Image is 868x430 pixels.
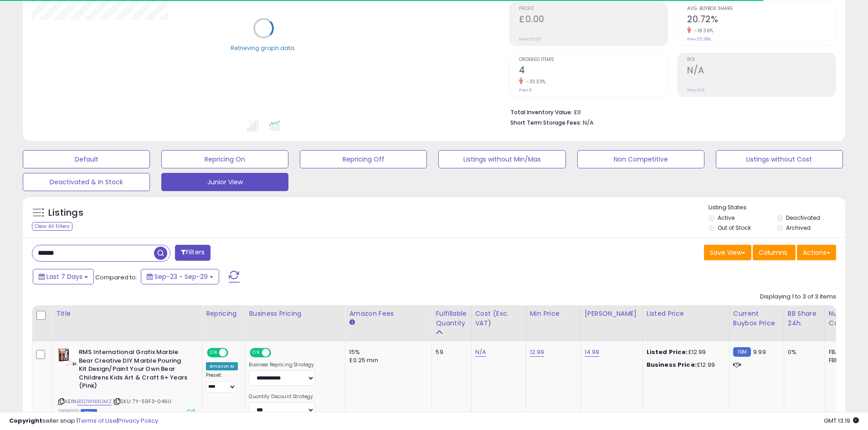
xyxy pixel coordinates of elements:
button: Non Competitive [577,150,704,168]
b: Short Term Storage Fees: [510,119,581,126]
div: BB Share 24h. [788,309,821,328]
span: Last 7 Days [46,272,82,281]
button: Filters [175,245,211,261]
h2: 4 [519,65,668,77]
div: 15% [349,348,425,356]
b: Listed Price: [647,348,688,356]
a: 14.99 [585,348,600,357]
small: Prev: N/A [687,87,705,93]
small: FBM [733,347,751,357]
div: Fulfillable Quantity [436,309,467,328]
b: Business Price: [647,360,697,369]
div: FBA: 0 [829,348,859,356]
div: Amazon Fees [349,309,428,319]
label: Business Repricing Strategy: [249,362,315,368]
small: Prev: 25.38% [687,36,711,42]
button: Listings without Min/Max [438,150,565,168]
a: 12.99 [530,348,544,357]
span: N/A [583,118,594,127]
div: £0.25 min [349,356,425,364]
div: Clear All Filters [32,222,72,231]
button: Default [23,150,150,168]
li: £0 [510,106,829,117]
small: Prev: 6 [519,87,532,93]
button: Columns [753,245,796,260]
img: 41XNTvU9f-L._SL40_.jpg [58,348,77,366]
button: Save View [704,245,751,260]
div: 0% [788,348,818,356]
div: Business Pricing [249,309,341,319]
label: Quantity Discount Strategy: [249,394,315,400]
span: Sep-23 - Sep-29 [154,272,208,281]
span: OFF [227,349,241,357]
button: Sep-23 - Sep-29 [141,269,219,284]
button: Repricing Off [300,150,427,168]
label: Out of Stock [718,224,751,232]
div: Num of Comp. [829,309,862,328]
span: ON [208,349,219,357]
span: OFF [270,349,284,357]
div: seller snap | | [9,417,158,425]
label: Active [718,214,734,222]
span: 9.99 [753,348,766,356]
div: Current Buybox Price [733,309,780,328]
div: Title [56,309,198,319]
div: Cost (Exc. VAT) [475,309,522,328]
b: Total Inventory Value: [510,108,572,116]
a: Terms of Use [78,416,117,425]
b: RMS International Grafix Marble Bear Creative DIY Marble Pouring Kit Design/Paint Your Own Bear C... [79,348,190,393]
a: Privacy Policy [118,416,158,425]
span: ROI [687,57,836,62]
label: Deactivated [786,214,820,222]
label: Archived [786,224,811,232]
small: -33.33% [523,78,546,85]
span: Compared to: [95,273,137,282]
h2: N/A [687,65,836,77]
small: Amazon Fees. [349,319,354,327]
span: Ordered Items [519,57,668,62]
div: Retrieving graph data.. [231,44,297,52]
span: Columns [759,248,787,257]
h5: Listings [48,207,83,219]
div: Repricing [206,309,241,319]
button: Actions [797,245,836,260]
small: -18.36% [691,27,714,34]
button: Deactivated & In Stock [23,173,150,191]
div: £12.99 [647,361,722,369]
p: Listing States: [709,203,845,212]
small: Prev: £0.00 [519,36,541,42]
strong: Copyright [9,416,42,425]
span: | SKU: 7Y-59F3-046U [113,398,171,405]
div: 59 [436,348,464,356]
div: Displaying 1 to 3 of 3 items [760,293,836,301]
button: Junior View [161,173,288,191]
a: N/A [475,348,486,357]
div: FBM: 1 [829,356,859,364]
h2: £0.00 [519,14,668,26]
div: [PERSON_NAME] [585,309,639,319]
span: 2025-10-7 13:19 GMT [824,416,859,425]
button: Repricing On [161,150,288,168]
span: ON [251,349,262,357]
div: Amazon AI [206,362,238,370]
h2: 20.72% [687,14,836,26]
span: Profit [519,6,668,11]
div: £12.99 [647,348,722,356]
div: Listed Price [647,309,725,319]
div: Preset: [206,372,238,393]
span: Avg. Buybox Share [687,6,836,11]
a: B0DWN8L1MZ [77,398,112,405]
div: Min Price [530,309,577,319]
button: Listings without Cost [716,150,843,168]
button: Last 7 Days [33,269,94,284]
